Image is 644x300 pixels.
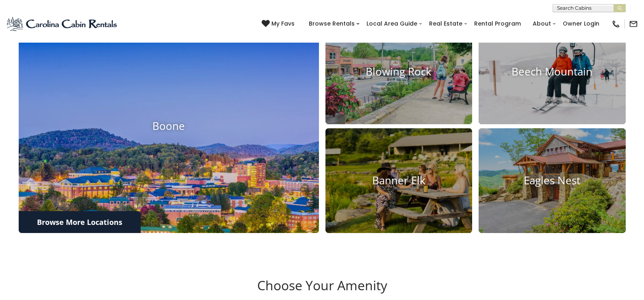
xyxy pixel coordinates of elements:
[19,120,319,133] h4: Boone
[19,19,319,233] a: Boone
[611,19,620,28] img: phone-regular-black.png
[362,17,421,30] a: Local Area Guide
[479,128,626,233] a: Eagles Nest
[479,66,626,78] h4: Beech Mountain
[6,16,119,32] img: Blue-2.png
[325,174,473,187] h4: Banner Elk
[262,19,297,28] a: My Favs
[529,17,555,30] a: About
[470,17,525,30] a: Rental Program
[271,19,295,28] span: My Favs
[325,19,473,124] a: Blowing Rock
[325,128,473,233] a: Banner Elk
[629,19,638,28] img: mail-regular-black.png
[425,17,466,30] a: Real Estate
[479,19,626,124] a: Beech Mountain
[479,174,626,187] h4: Eagles Nest
[305,17,359,30] a: Browse Rentals
[559,17,603,30] a: Owner Login
[19,211,141,233] a: Browse More Locations
[325,66,473,78] h4: Blowing Rock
